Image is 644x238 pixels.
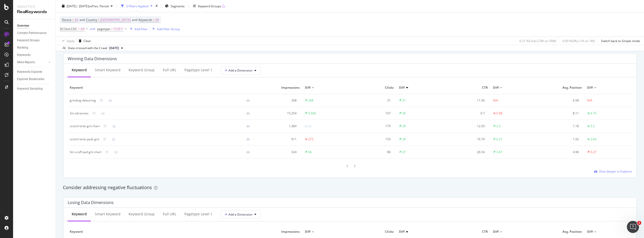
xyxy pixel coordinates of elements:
[126,4,148,8] div: 3 Filters Applied
[308,137,313,142] div: 272
[68,46,107,50] div: Data crossed with the Crawl
[139,18,152,22] span: Keywords
[97,27,110,31] span: pagetype
[157,27,180,31] div: Add Filter Group
[446,124,485,128] div: 12.93
[109,46,119,50] span: 2025 Aug. 31st
[95,212,120,217] div: Smart Keyword
[72,18,74,22] span: =
[402,111,406,116] div: 30
[84,39,91,43] div: Clear
[17,69,42,75] div: Keywords Explorer
[258,124,297,128] div: 1,384
[225,212,252,217] span: Add a Dimension
[163,67,176,73] div: Full URL
[90,26,95,31] button: and
[496,150,502,154] div: 3.67
[67,39,74,43] div: Apply
[590,111,596,116] div: 0.75
[599,37,640,45] button: Switch back to Simple mode
[90,27,95,31] div: and
[540,111,579,116] div: 8.11
[17,45,28,50] div: Ranking
[587,229,593,234] span: Diff
[78,27,80,31] span: =
[70,229,253,234] span: Keyword
[352,111,391,116] div: 107
[17,23,29,28] div: Overview
[540,124,579,128] div: 1.18
[60,27,77,31] span: DCSext.CDC
[17,77,44,82] div: Explorer Bookmarks
[155,16,159,23] span: All
[446,85,488,90] span: CTR
[305,85,310,90] span: Diff
[77,37,91,45] button: Clear
[119,2,154,10] button: 3 Filters Applied
[308,150,312,154] div: 66
[72,212,87,217] div: Keyword
[132,18,137,22] span: and
[107,45,125,51] button: [DATE]
[305,229,310,234] span: Diff
[70,137,99,142] div: scotch brite pads grit
[68,200,114,205] div: Losing Data Dimensions
[446,111,485,116] div: 0.7
[80,25,85,32] span: AB
[163,2,187,10] button: Segments
[399,85,405,90] span: Diff
[540,98,579,103] div: 6.58
[493,98,498,103] div: N/A
[601,39,640,43] div: Switch back to Simple mode
[258,85,300,90] span: Impressions
[540,150,579,154] div: 4.96
[258,150,297,154] div: 324
[63,184,637,191] div: Consider addressing negative fluctuations
[258,98,297,103] div: 268
[496,137,502,142] div: 6.31
[72,67,87,73] div: Keyword
[17,86,43,91] div: Keyword Sampling
[113,25,124,32] span: FUZE/*
[17,9,52,15] div: RealKeywords
[68,56,117,61] div: Winning Data Dimensions
[519,39,556,43] div: 0.21 % Clicks ( 74K on 35M )
[258,111,297,116] div: 15,254
[17,38,52,43] a: Keyword Groups
[590,150,596,154] div: 0.27
[171,4,185,8] span: Segments
[17,30,52,36] a: Content Performance
[184,212,212,217] div: pagetype Level 1
[60,37,74,45] button: Apply
[402,98,406,103] div: 31
[493,229,499,234] span: Diff
[496,124,501,128] div: 2.5
[163,212,176,217] div: Full URL
[402,137,406,142] div: 29
[95,67,120,73] div: Smart Keyword
[258,229,300,234] span: Impressions
[446,150,485,154] div: 26.54
[225,68,252,73] span: Add a Dimension
[70,111,89,116] div: 3m abrasives
[352,229,394,234] span: Clicks
[220,66,261,75] button: Add a Dimension
[184,67,212,73] div: pagetype Level 1
[75,16,78,23] span: All
[70,124,100,128] div: scotch brite grit chart
[89,4,109,8] span: vs Prev. Period
[493,85,499,90] span: Diff
[540,229,582,234] span: Avg. Position
[129,212,155,217] div: Keyword Group
[562,39,595,43] div: 0.09 % URLs ( 1K on 1M )
[17,60,47,65] a: More Reports
[308,98,313,103] div: 268
[308,124,311,129] div: 54
[70,85,253,90] span: Keyword
[17,60,35,65] div: More Reports
[627,221,639,233] iframe: Intercom live chat
[17,69,52,75] a: Keywords Explorer
[67,4,89,8] span: [DATE] - [DATE]
[637,221,641,225] span: 1
[352,150,391,154] div: 86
